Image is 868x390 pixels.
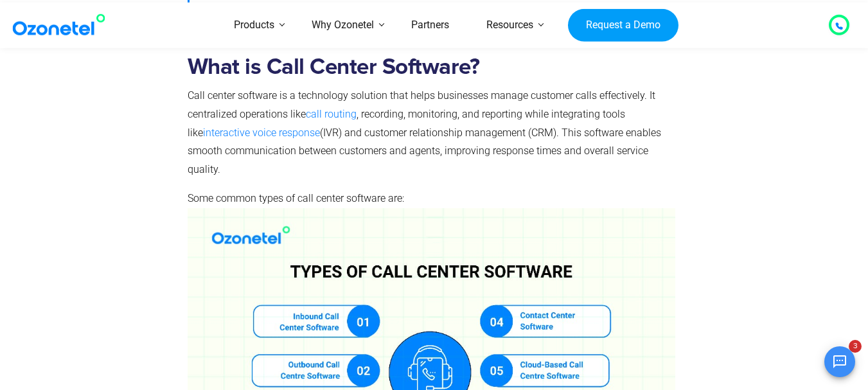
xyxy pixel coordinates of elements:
span: , recording, monitoring, and reporting while integrating tools like [188,108,625,139]
a: Partners [393,3,468,48]
a: Products [215,3,293,48]
strong: What is Call Center Software? [188,56,480,78]
a: call routing [306,108,357,120]
a: Why Ozonetel [293,3,393,48]
a: interactive voice response [203,127,320,139]
span: Some common types of call center software are: [188,192,682,350]
button: Open chat [824,346,855,377]
a: Request a Demo [568,8,678,42]
span: 3 [849,340,862,353]
a: [DOMAIN_NAME] to Setup Ozonetel Call Center Call Center Software [200,1,504,25]
span: Call center software is a technology solution that helps businesses manage customer calls effecti... [188,89,655,120]
a: Resources [468,3,552,48]
span: (IVR) and customer relationship management (CRM). This software enables smooth communication betw... [188,127,661,176]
